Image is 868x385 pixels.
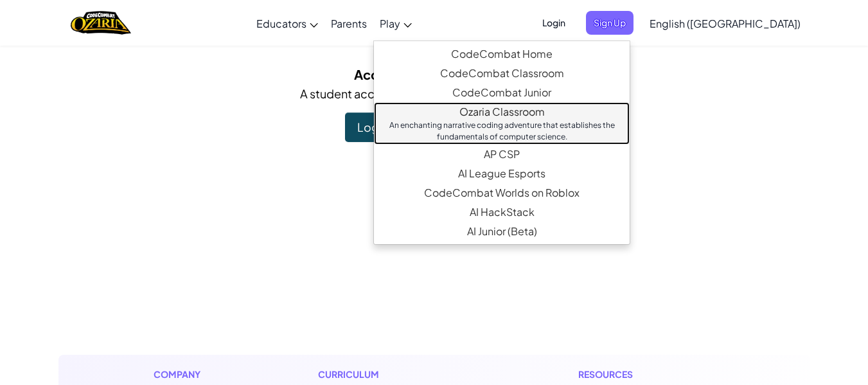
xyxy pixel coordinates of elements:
a: AI HackStackThe first generative AI companion tool specifically crafted for those new to AI with ... [374,202,630,222]
span: English ([GEOGRAPHIC_DATA]) [650,17,801,30]
h1: Company [154,368,213,381]
a: CodeCombat JuniorOur flagship K-5 curriculum features a progression of learning levels that teach... [374,83,630,102]
p: A student account is required to access this page. [68,84,801,103]
a: CodeCombat Worlds on RobloxThis MMORPG teaches Lua coding and provides a real-world platform to c... [374,183,630,202]
h1: Curriculum [318,368,474,381]
div: An enchanting narrative coding adventure that establishes the fundamentals of computer science. [387,120,617,143]
h1: Resources [578,368,715,381]
img: Home [71,10,130,36]
a: AP CSPEndorsed by the College Board, our AP CSP curriculum provides game-based and turnkey tools ... [374,145,630,164]
a: CodeCombat HomeWith access to all 530 levels and exclusive features like pets, premium only items... [374,44,630,64]
a: English ([GEOGRAPHIC_DATA]) [643,6,807,40]
a: Educators [250,6,324,40]
a: AI League EsportsAn epic competitive coding esports platform that encourages creative programming... [374,164,630,183]
a: Ozaria ClassroomAn enchanting narrative coding adventure that establishes the fundamentals of com... [374,102,630,145]
a: Play [373,6,418,40]
a: Ozaria by CodeCombat logo [71,10,130,36]
a: AI Junior (Beta)Introduces multimodal generative AI in a simple and intuitive platform designed s... [374,222,630,241]
button: Login [535,11,573,35]
span: Play [380,17,400,30]
a: CodeCombat Classroom [374,64,630,83]
span: Educators [256,17,306,30]
h5: Account Update Required [68,64,801,84]
a: Parents [324,6,373,40]
div: Log In [345,112,403,142]
button: Sign Up [586,11,633,35]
